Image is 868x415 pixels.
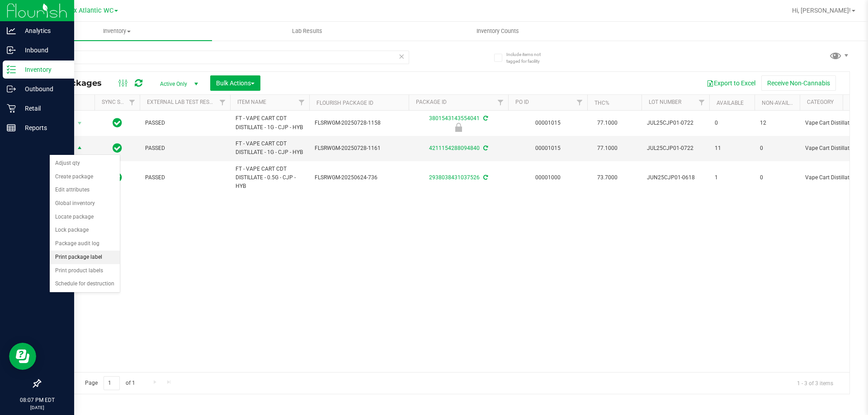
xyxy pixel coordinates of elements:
[16,25,70,36] p: Analytics
[104,376,120,390] input: 1
[429,145,480,151] a: 4211154288094840
[535,174,561,181] a: 00001000
[4,396,70,404] p: 08:07 PM EDT
[9,343,36,370] iframe: Resource center
[647,144,704,153] span: JUL25CJP01-0722
[647,119,704,127] span: JUL25CJP01-0722
[535,145,561,151] a: 00001015
[145,173,225,182] span: PASSED
[649,99,681,105] a: Lot Number
[50,157,120,170] li: Adjust qty
[807,99,834,105] a: Category
[407,123,509,132] div: Newly Received
[50,197,120,210] li: Global inventory
[315,144,403,153] span: FLSRWGM-20250728-1161
[50,224,120,237] li: Lock package
[47,78,111,88] span: All Packages
[762,100,802,106] a: Non-Available
[4,404,70,411] p: [DATE]
[416,99,447,105] a: Package ID
[593,117,622,130] span: 77.1000
[50,251,120,264] li: Print package label
[715,173,749,182] span: 1
[215,95,230,110] a: Filter
[16,103,70,114] p: Retail
[7,123,16,132] inline-svg: Reports
[482,174,488,181] span: Sync from Compliance System
[236,114,304,131] span: FT - VAPE CART CDT DISTILLATE - 1G - CJP - HYB
[315,119,403,127] span: FLSRWGM-20250728-1158
[145,144,225,153] span: PASSED
[216,79,255,87] span: Bulk Actions
[294,95,309,110] a: Filter
[22,22,212,41] a: Inventory
[210,75,260,91] button: Bulk Actions
[74,117,85,130] span: select
[701,75,761,91] button: Export to Excel
[464,27,531,35] span: Inventory Counts
[429,174,480,181] a: 2938038431037526
[761,75,836,91] button: Receive Non-Cannabis
[50,237,120,251] li: Package audit log
[647,173,704,182] span: JUN25CJP01-0618
[113,117,122,129] span: In Sync
[74,142,85,155] span: select
[482,115,488,121] span: Sync from Compliance System
[398,51,405,62] span: Clear
[594,100,609,106] a: THC%
[315,173,403,182] span: FLSRWGM-20250624-736
[16,122,70,133] p: Reports
[50,277,120,291] li: Schedule for destruction
[715,144,749,153] span: 11
[16,45,70,56] p: Inbound
[236,165,304,191] span: FT - VAPE CART CDT DISTILLATE - 0.5G - CJP - HYB
[102,99,137,105] a: Sync Status
[145,119,225,127] span: PASSED
[40,51,409,64] input: Search Package ID, Item Name, SKU, Lot or Part Number...
[147,99,218,105] a: External Lab Test Result
[7,46,16,55] inline-svg: Inbound
[535,120,561,126] a: 00001015
[50,264,120,278] li: Print product labels
[125,95,140,110] a: Filter
[760,144,794,153] span: 0
[506,51,552,65] span: Include items not tagged for facility
[16,84,70,94] p: Outbound
[66,7,113,14] span: Jax Atlantic WC
[316,100,373,106] a: Flourish Package ID
[212,22,402,41] a: Lab Results
[429,115,480,121] a: 3801543143554041
[7,26,16,35] inline-svg: Analytics
[760,173,794,182] span: 0
[760,119,794,127] span: 12
[790,376,840,390] span: 1 - 3 of 3 items
[50,183,120,197] li: Edit attributes
[515,99,529,105] a: PO ID
[16,64,70,75] p: Inventory
[50,210,120,224] li: Locate package
[482,145,488,151] span: Sync from Compliance System
[792,7,851,14] span: Hi, [PERSON_NAME]!
[593,171,622,184] span: 73.7000
[7,104,16,113] inline-svg: Retail
[7,65,16,74] inline-svg: Inventory
[402,22,593,41] a: Inventory Counts
[236,140,304,157] span: FT - VAPE CART CDT DISTILLATE - 1G - CJP - HYB
[715,119,749,127] span: 0
[7,84,16,93] inline-svg: Outbound
[237,99,266,105] a: Item Name
[22,27,212,35] span: Inventory
[493,95,508,110] a: Filter
[593,142,622,155] span: 77.1000
[50,170,120,184] li: Create package
[694,95,709,110] a: Filter
[717,100,744,106] a: Available
[113,142,122,154] span: In Sync
[572,95,587,110] a: Filter
[280,27,335,35] span: Lab Results
[77,376,142,390] span: Page of 1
